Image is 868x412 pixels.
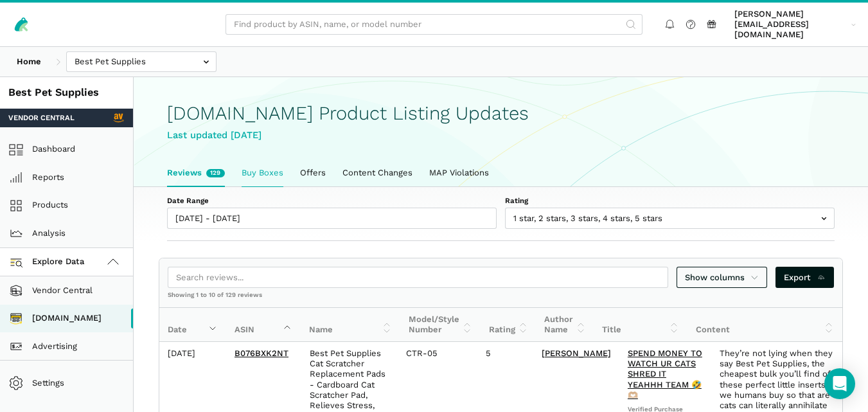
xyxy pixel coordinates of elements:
[784,271,826,284] span: Export
[481,308,536,342] th: Rating: activate to sort column ascending
[206,169,225,177] span: New reviews in the last week
[594,308,687,342] th: Title: activate to sort column ascending
[301,308,400,342] th: Name: activate to sort column ascending
[13,255,85,270] span: Explore Data
[159,159,233,186] a: Reviews129
[731,7,860,42] a: [PERSON_NAME][EMAIL_ADDRESS][DOMAIN_NAME]
[824,368,855,399] div: Open Intercom Messenger
[226,14,642,35] input: Find product by ASIN, name, or model number
[8,85,125,100] div: Best Pet Supplies
[66,51,217,73] input: Best Pet Supplies
[8,112,75,123] span: Vendor Central
[400,308,481,342] th: Model/Style Number: activate to sort column ascending
[536,308,594,342] th: Author Name: activate to sort column ascending
[505,208,835,229] input: 1 star, 2 stars, 3 stars, 4 stars, 5 stars
[421,159,497,186] a: MAP Violations
[8,51,49,73] a: Home
[167,195,497,206] label: Date Range
[233,159,292,186] a: Buy Boxes
[235,348,288,358] a: B076BXK2NT
[167,103,835,124] h1: [DOMAIN_NAME] Product Listing Updates
[542,348,611,358] a: [PERSON_NAME]
[168,267,668,288] input: Search reviews...
[685,271,759,284] span: Show columns
[687,308,842,342] th: Content: activate to sort column ascending
[734,9,847,40] span: [PERSON_NAME][EMAIL_ADDRESS][DOMAIN_NAME]
[159,308,226,342] th: Date: activate to sort column ascending
[159,291,842,307] div: Showing 1 to 10 of 129 reviews
[775,267,834,288] a: Export
[505,195,835,206] label: Rating
[677,267,768,288] a: Show columns
[167,128,835,143] div: Last updated [DATE]
[226,308,301,342] th: ASIN: activate to sort column ascending
[292,159,334,186] a: Offers
[628,348,702,400] a: SPEND MONEY TO WATCH UR CATS SHRED IT YEAHHH TEAM 🤣🫶🏼
[334,159,421,186] a: Content Changes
